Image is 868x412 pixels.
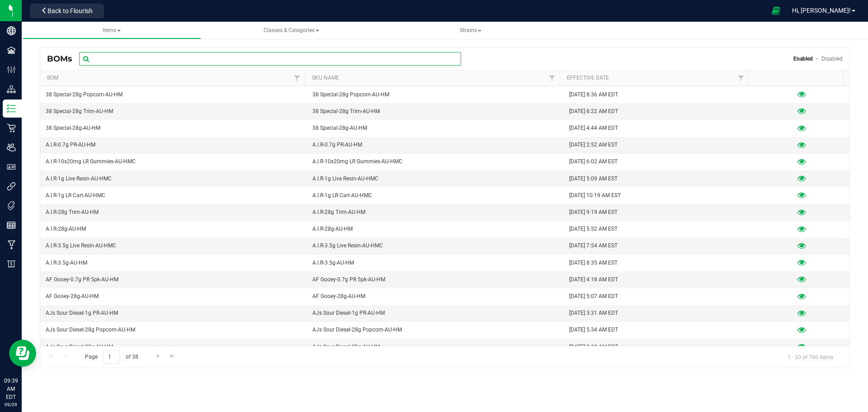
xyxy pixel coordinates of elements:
[46,107,113,116] span: 38 Special-28g Trim-AU-HM
[264,27,319,33] span: Classes & Categories
[569,259,618,267] span: [DATE] 8:35 AM EST
[797,225,806,232] a: View BOM
[797,191,806,199] a: View BOM
[46,141,95,149] span: A.I.R-0.7g PR-AU-HM
[104,350,120,364] input: 1
[77,350,146,364] span: Page of 38
[312,175,378,183] span: A.I.R-1g Live Resin-AU-HMC
[797,275,806,283] a: View BOM
[7,143,16,152] inline-svg: Users
[569,326,618,334] span: [DATE] 5:34 AM EDT
[7,104,16,113] inline-svg: Inventory
[312,326,402,334] span: AJs Sour Diesel-28g Popcorn-AU-HM
[312,124,367,133] span: 38 Special-28g-AU-HM
[46,157,136,166] span: A.I.R-10x20mg LR Gummies-AU-HMC
[569,90,618,99] span: [DATE] 8:36 AM EDT
[7,85,16,94] inline-svg: Distribution
[7,26,16,35] inline-svg: Company
[46,124,100,133] span: 38 Special-28g-AU-HM
[569,141,618,149] span: [DATE] 2:52 AM EST
[46,292,99,301] span: AF Gooey-28g-AU-HM
[7,182,16,191] inline-svg: Integrations
[47,7,93,14] span: Back to Flourish
[569,242,618,250] span: [DATE] 7:54 AM EST
[46,225,86,233] span: A.I.R-28g-AU-HM
[569,124,618,133] span: [DATE] 4:44 AM EDT
[47,54,79,64] div: BOMs
[312,292,365,301] span: AF Gooey-28g-AU-HM
[312,191,372,200] span: A.I.R-1g LR Cart-AU-HMC
[46,208,99,217] span: A.I.R-28g Trim-AU-HM
[797,175,806,182] a: View BOM
[797,309,806,317] a: View BOM
[46,191,105,200] span: A.I.R-1g LR Cart-AU-HMC
[30,4,104,18] button: Back to Flourish
[4,377,18,401] p: 09:39 AM EDT
[821,56,843,62] a: Disabled
[766,2,786,19] span: Open Ecommerce Menu
[46,259,87,267] span: A.I.R-3.5g-AU-HM
[7,221,16,230] inline-svg: Reports
[569,225,618,233] span: [DATE] 5:52 AM EST
[47,75,58,81] a: Bom
[151,350,165,362] a: Go to the next page
[7,260,16,269] inline-svg: Billing
[797,242,806,249] a: View BOM
[569,275,618,284] span: [DATE] 4:18 AM EDT
[46,90,123,99] span: 38 Special-28g Popcorn-AU-HM
[569,175,618,183] span: [DATE] 5:09 AM EST
[797,90,806,98] a: View BOM
[9,340,36,367] iframe: Resource center
[166,350,179,362] a: Go to the last page
[46,343,113,351] span: AJs Sour Diesel-28g-AU-HM
[733,71,748,86] a: Filter
[46,309,118,317] span: AJs Sour Diesel-1g PR-AU-HM
[780,350,840,364] span: 1 - 20 of 760 items
[569,292,618,301] span: [DATE] 5:07 AM EDT
[792,7,851,14] span: Hi, [PERSON_NAME]!
[312,309,385,317] span: AJs Sour Diesel-1g PR-AU-HM
[312,157,402,166] span: A.I.R-10x20mg LR Gummies-AU-HMC
[312,208,365,217] span: A.I.R-28g Trim-AU-HM
[569,191,621,200] span: [DATE] 10:19 AM EST
[312,242,383,250] span: A.I.R-3.5g Live Resin-AU-HMC
[797,124,806,131] a: View BOM
[79,52,461,66] input: Search a BOM or Item Name...
[7,65,16,74] inline-svg: Configuration
[797,343,806,350] a: View BOM
[312,141,362,149] span: A.I.R-0.7g PR-AU-HM
[312,259,354,267] span: A.I.R-3.5g-AU-HM
[569,157,618,166] span: [DATE] 6:02 AM EST
[797,158,806,165] a: View BOM
[312,90,389,99] span: 38 Special-28g Popcorn-AU-HM
[46,175,112,183] span: A.I.R-1g Live Resin-AU-HMC
[7,123,16,133] inline-svg: Retail
[569,107,618,116] span: [DATE] 8:22 AM EDT
[46,326,135,334] span: AJs Sour Diesel-28g Popcorn-AU-HM
[797,141,806,148] a: View BOM
[103,27,121,33] span: Items
[46,275,118,284] span: AF Gooey-0.7g PR 5pk-AU-HM
[7,162,16,171] inline-svg: User Roles
[312,275,385,284] span: AF Gooey-0.7g PR 5pk-AU-HM
[544,71,559,86] a: Filter
[460,27,481,33] span: Strains
[793,56,813,62] a: Enabled
[7,201,16,210] inline-svg: Tags
[46,242,116,250] span: A.I.R-3.5g Live Resin-AU-HMC
[569,309,618,317] span: [DATE] 3:31 AM EDT
[312,225,353,233] span: A.I.R-28g-AU-HM
[4,401,18,408] p: 09/29
[7,240,16,249] inline-svg: Manufacturing
[312,75,339,81] a: Sku Name
[569,208,618,217] span: [DATE] 9:19 AM EST
[569,343,618,351] span: [DATE] 8:19 AM EDT
[797,326,806,333] a: View BOM
[567,75,609,81] a: Effective Date
[290,71,305,86] a: Filter
[7,46,16,55] inline-svg: Facilities
[312,343,380,351] span: AJs Sour Diesel-28g-AU-HM
[797,107,806,114] a: View BOM
[797,208,806,215] a: View BOM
